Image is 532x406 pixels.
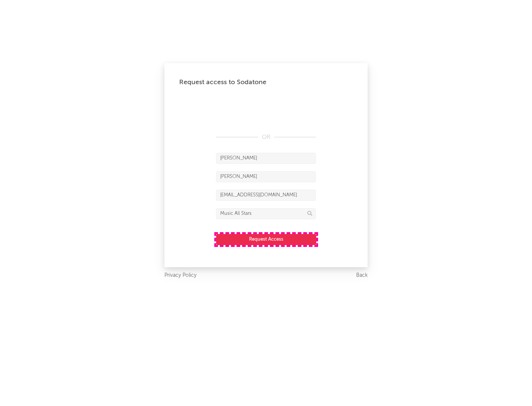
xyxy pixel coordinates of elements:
input: Last Name [216,171,316,182]
a: Back [356,271,368,280]
input: First Name [216,153,316,164]
div: OR [216,133,316,142]
input: Division [216,208,316,219]
a: Privacy Policy [164,271,197,280]
input: Email [216,190,316,201]
div: Request access to Sodatone [179,78,353,87]
button: Request Access [216,234,316,245]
